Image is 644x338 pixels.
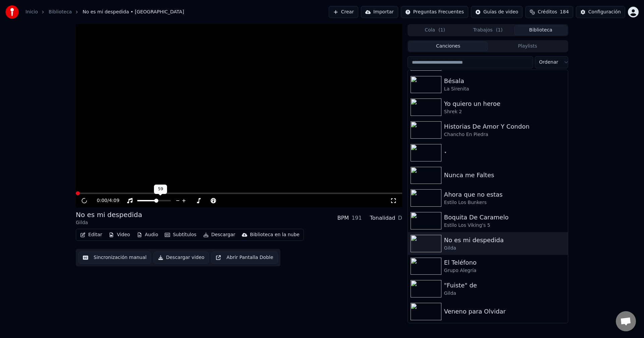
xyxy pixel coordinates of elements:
div: El Teléfono [444,258,565,267]
div: BPM [337,214,349,222]
div: Veneno para Olvidar [444,307,565,316]
button: Canciones [409,42,488,51]
a: Inicio [25,9,38,15]
button: Audio [134,230,161,240]
div: Bésala [444,76,565,86]
a: Biblioteca [49,9,72,15]
button: Crear [329,6,358,18]
div: Chat abierto [616,311,636,331]
span: 184 [560,9,569,15]
div: Estilo Los Bunkers [444,199,565,206]
div: Biblioteca en la nube [250,231,300,238]
div: Gilda [444,290,565,297]
div: Tonalidad [370,214,395,222]
div: La Sirenita [444,86,565,92]
span: 0:00 [97,197,107,204]
div: D [398,214,402,222]
button: Guías de video [471,6,523,18]
span: Ordenar [539,59,558,66]
div: Estilo Los Viking's 5 [444,222,565,229]
div: Boquita De Caramelo [444,213,565,222]
button: Biblioteca [514,25,567,35]
button: Créditos184 [525,6,573,18]
button: Subtítulos [162,230,199,240]
nav: breadcrumb [25,9,184,15]
span: No es mi despedida • [GEOGRAPHIC_DATA] [83,9,184,15]
div: Historias De Amor Y Condon [444,122,565,131]
span: ( 1 ) [496,27,503,33]
span: Créditos [538,9,557,15]
button: Video [106,230,132,240]
div: 191 [352,214,362,222]
button: Importar [361,6,398,18]
div: / [97,197,113,204]
div: Gilda [76,219,142,226]
button: Editar [77,230,105,240]
div: Gilda [444,245,565,252]
div: Configuración [588,9,621,15]
button: Descargar [201,230,238,240]
div: Shrek 2 [444,109,565,115]
button: Configuración [576,6,625,18]
button: Preguntas Frecuentes [401,6,468,18]
div: Grupo Alegría [444,267,565,274]
button: Trabajos [462,25,515,35]
button: Sincronización manual [78,252,151,264]
button: Abrir Pantalla Doble [211,252,277,264]
div: Chancho En Piedra [444,131,565,138]
div: Yo quiero un heroe [444,99,565,109]
div: Nunca me Faltes [444,171,565,180]
div: 59 [154,185,167,194]
button: Cola [409,25,462,35]
div: • [444,149,565,156]
span: ( 1 ) [438,27,445,33]
div: No es mi despedida [76,210,142,219]
button: Playlists [488,42,567,51]
span: 4:09 [109,197,119,204]
div: "Fuiste" de [444,281,565,290]
div: No es mi despedida [444,235,565,245]
button: Descargar video [154,252,209,264]
div: Ahora que no estas [444,190,565,199]
img: youka [5,5,19,19]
